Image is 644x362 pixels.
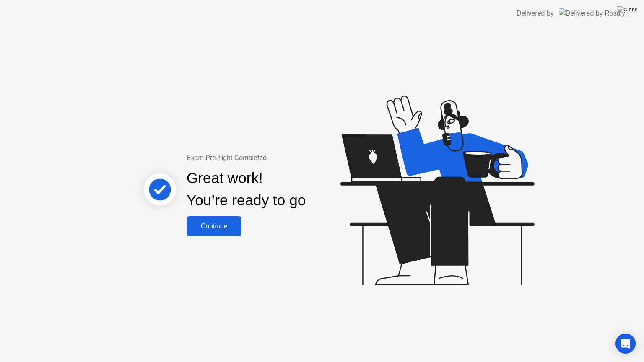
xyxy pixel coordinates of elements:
[615,334,636,354] div: Open Intercom Messenger
[617,6,638,13] img: Close
[187,216,241,236] button: Continue
[187,167,306,212] div: Great work! You’re ready to go
[517,8,554,18] div: Delivered by
[559,8,629,18] img: Delivered by Rosalyn
[187,153,360,163] div: Exam Pre-flight Completed
[189,222,239,230] div: Continue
